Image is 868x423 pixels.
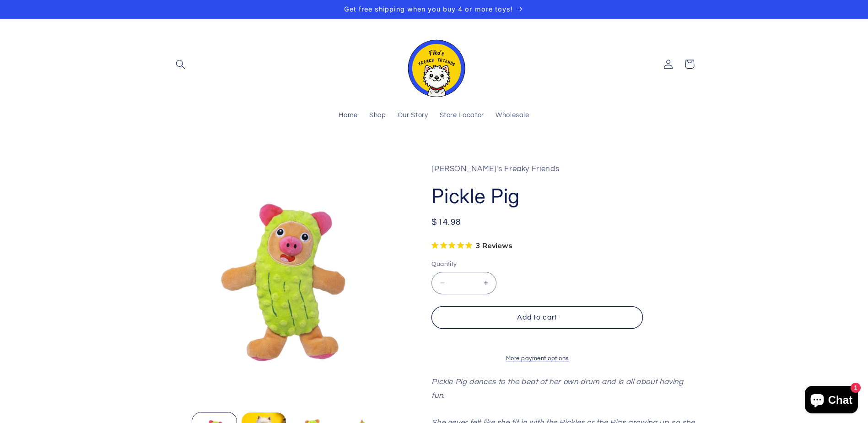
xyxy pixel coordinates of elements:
button: Add to cart [431,306,643,329]
span: 3 Reviews [476,239,512,252]
a: Our Story [392,106,434,126]
summary: Search [170,54,191,75]
inbox-online-store-chat: Shopify online store chat [802,386,861,416]
button: Rated 5 out of 5 stars from 3 reviews. Jump to reviews. [431,239,512,252]
span: Wholesale [496,111,529,120]
span: Home [339,111,358,120]
a: Shop [363,106,392,126]
a: Store Locator [434,106,490,126]
span: Shop [369,111,386,120]
a: Fika's Freaky Friends [399,28,470,101]
a: Home [333,106,364,126]
p: [PERSON_NAME]'s Freaky Friends [431,163,698,176]
span: $14.98 [431,216,461,229]
h1: Pickle Pig [431,183,698,209]
img: Fika's Freaky Friends [402,32,466,97]
span: Get free shipping when you buy 4 or more toys! [344,5,513,13]
label: Quantity [431,260,643,269]
span: Store Locator [440,111,484,120]
a: More payment options [431,355,643,363]
a: Wholesale [490,106,535,126]
span: Our Story [398,111,428,120]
